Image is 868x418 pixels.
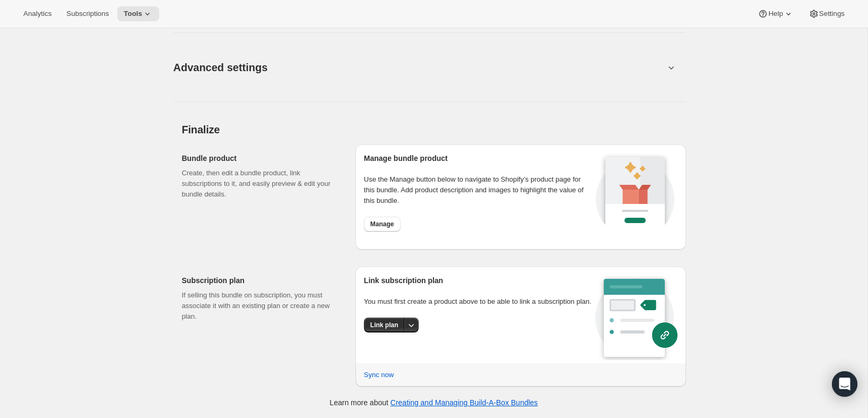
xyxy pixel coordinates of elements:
p: If selling this bundle on subscription, you must associate it with an existing plan or create a n... [182,290,338,322]
button: Help [751,6,800,21]
h2: Bundle product [182,153,338,164]
a: Creating and Managing Build-A-Box Bundles [390,398,538,407]
h2: Finalize [182,123,686,136]
button: Settings [802,6,851,21]
div: Open Intercom Messenger [832,371,857,397]
p: Use the Manage button below to navigate to Shopify’s product page for this bundle. Add product de... [364,174,593,206]
p: Learn more about [329,397,537,408]
button: Manage [364,217,401,232]
span: Tools [124,10,142,18]
p: Create, then edit a bundle product, link subscriptions to it, and easily preview & edit your bund... [182,168,338,200]
h2: Link subscription plan [364,275,595,286]
span: Advanced settings [173,59,268,76]
span: Manage [370,220,394,228]
span: Analytics [23,10,51,18]
button: Sync now [358,366,400,383]
h2: Subscription plan [182,275,338,286]
span: Help [768,10,783,18]
button: Tools [117,6,159,21]
p: You must first create a product above to be able to link a subscription plan. [364,296,595,307]
button: Subscriptions [60,6,115,21]
span: Settings [819,10,845,18]
button: Analytics [17,6,58,21]
h2: Manage bundle product [364,153,593,164]
button: More actions [404,318,419,332]
span: Subscriptions [66,10,109,18]
span: Sync now [364,370,394,380]
span: Link plan [370,321,398,329]
button: Advanced settings [167,47,671,88]
button: Link plan [364,318,405,332]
